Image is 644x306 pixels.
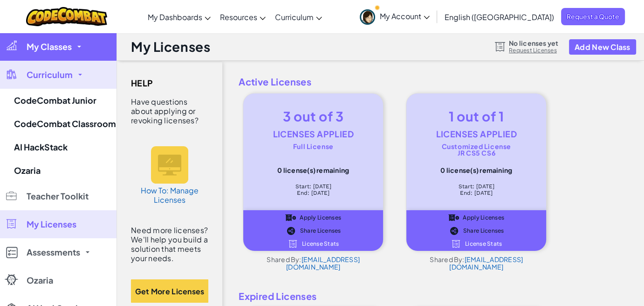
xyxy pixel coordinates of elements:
img: IconLicense_White.svg [288,240,298,248]
a: My Account [355,2,434,31]
a: Request a Quote [561,8,625,25]
div: Licenses Applied [420,125,532,143]
span: Help [131,76,153,90]
a: My Dashboards [143,4,215,29]
div: 1 out of 1 [420,107,532,125]
span: Teacher Toolkit [27,192,89,200]
a: English ([GEOGRAPHIC_DATA]) [440,4,559,29]
div: Customized License [420,143,532,149]
img: IconShare_Black.svg [286,227,296,235]
a: Curriculum [270,4,327,29]
a: Request Licenses [509,47,558,54]
span: Share Licenses [463,228,504,234]
a: [EMAIL_ADDRESS][DOMAIN_NAME] [286,255,360,271]
span: Share Licenses [300,228,341,234]
span: License Stats [302,241,339,247]
div: End: [DATE] [420,190,532,196]
div: Start: [DATE] [420,183,532,190]
img: IconLicense_White.svg [451,240,461,248]
div: Licenses Applied [257,125,369,143]
div: 3 out of 3 [257,107,369,125]
h1: My Licenses [131,38,210,56]
span: Apply Licenses [463,215,504,221]
div: 0 license(s) remaining [420,166,532,174]
span: My Account [380,11,430,21]
span: Active Licenses [232,75,635,89]
div: Shared By: [406,256,546,270]
span: Curriculum [27,71,73,79]
span: Expired Licenses [232,289,635,303]
span: My Dashboards [148,12,202,22]
button: Add New Class [569,39,636,55]
img: IconApplyLicenses_Black.svg [285,213,296,222]
div: Start: [DATE] [257,183,369,190]
span: My Licenses [27,220,76,228]
a: [EMAIL_ADDRESS][DOMAIN_NAME] [449,255,523,271]
button: Get More Licenses [131,279,208,303]
span: License Stats [465,241,502,247]
div: Full License [257,143,369,149]
img: IconApplyLicenses_Black.svg [448,213,459,222]
span: Assessments [27,248,80,256]
span: English ([GEOGRAPHIC_DATA]) [445,12,554,22]
div: JR CS5 CS6 [420,149,532,156]
div: Need more licenses? We'll help you build a solution that meets your needs. [131,226,208,263]
span: Curriculum [275,12,314,22]
div: Have questions about applying or revoking licenses? [131,97,208,125]
div: 0 license(s) remaining [257,166,369,174]
span: Resources [220,12,257,22]
a: How To: Manage Licenses [135,137,205,214]
span: Ozaria [27,276,53,285]
img: avatar [360,9,375,25]
span: My Classes [27,43,72,51]
img: CodeCombat logo [26,7,108,26]
a: Resources [215,4,270,29]
div: Shared By: [243,256,383,270]
h5: How To: Manage Licenses [139,186,200,205]
span: No licenses yet [509,39,558,47]
div: End: [DATE] [257,190,369,196]
span: Apply Licenses [300,215,341,221]
img: IconShare_Black.svg [449,227,459,235]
